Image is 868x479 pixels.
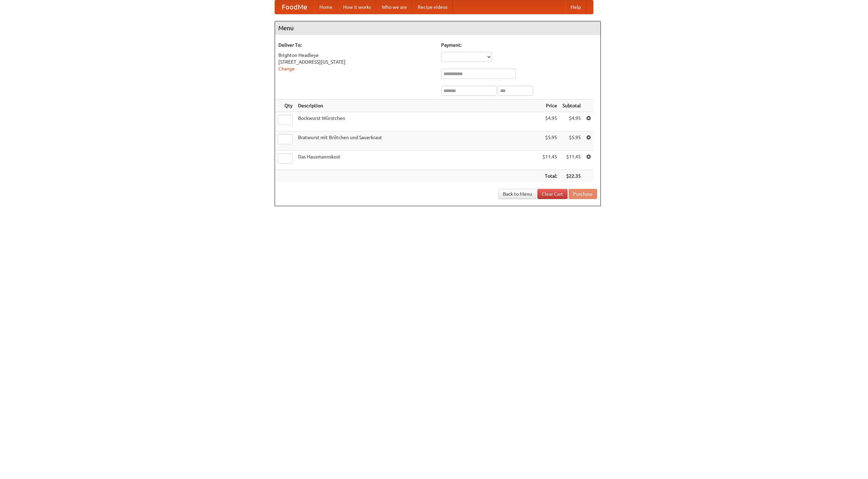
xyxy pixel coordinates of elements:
[314,0,338,14] a: Home
[560,100,584,112] th: Subtotal
[560,170,584,182] th: $22.35
[540,112,560,131] td: $4.95
[498,189,536,199] a: Back to Menu
[540,100,560,112] th: Price
[560,112,584,131] td: $4.95
[540,170,560,182] th: Total:
[295,100,540,112] th: Description
[295,151,540,170] td: Das Hausmannskost
[560,131,584,151] td: $5.95
[338,0,376,14] a: How it works
[540,151,560,170] td: $11.45
[275,100,295,112] th: Qty
[278,59,434,65] div: [STREET_ADDRESS][US_STATE]
[537,189,568,199] a: Clear Cart
[569,189,597,199] button: Purchase
[560,151,584,170] td: $11.45
[441,42,597,48] h5: Payment:
[275,21,600,35] h4: Menu
[278,42,434,48] h5: Deliver To:
[278,66,295,71] a: Change
[565,0,586,14] a: Help
[275,0,314,14] a: FoodMe
[295,131,540,151] td: Bratwurst mit Brötchen und Sauerkraut
[540,131,560,151] td: $5.95
[278,52,434,59] div: Brighton Headleye
[412,0,453,14] a: Recipe videos
[295,112,540,131] td: Bockwurst Würstchen
[376,0,412,14] a: Who we are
